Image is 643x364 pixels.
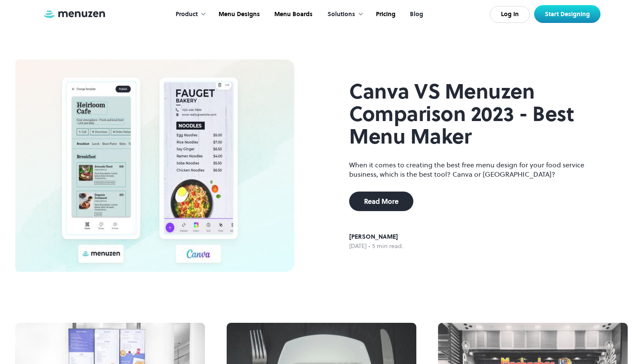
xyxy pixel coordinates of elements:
[211,1,266,28] a: Menu Designs
[327,10,355,19] div: Solutions
[534,5,600,23] a: Start Designing
[167,1,211,28] div: Product
[349,232,404,242] div: [PERSON_NAME]
[490,6,530,23] a: Log In
[319,1,368,28] div: Solutions
[349,160,600,179] p: When it comes to creating the best free menu design for your food service business, which is the ...
[368,1,402,28] a: Pricing
[402,1,430,28] a: Blog
[266,1,319,28] a: Menu Boards
[176,10,198,19] div: Product
[372,242,404,251] div: 5 min read.
[349,80,600,147] h1: Canva VS Menuzen Comparison 2023 - Best Menu Maker
[349,242,367,251] div: [DATE]
[349,192,413,211] a: Read More
[364,198,398,205] div: Read More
